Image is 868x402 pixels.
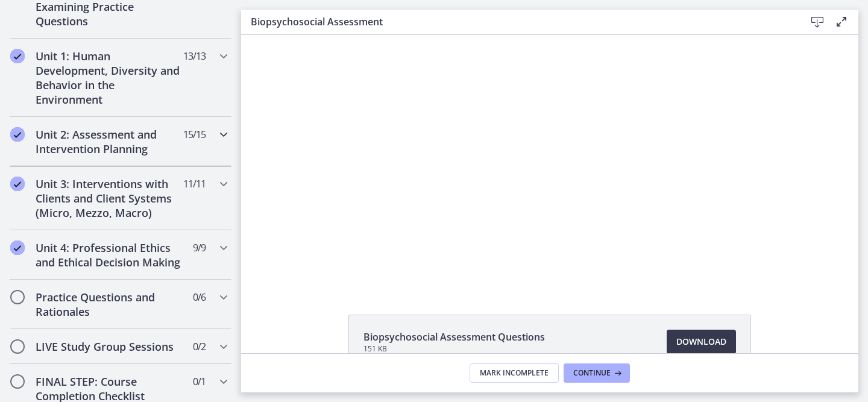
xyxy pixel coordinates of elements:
[193,339,206,354] span: 0 / 2
[676,334,726,349] span: Download
[36,127,183,156] h2: Unit 2: Assessment and Intervention Planning
[10,127,25,142] i: Completed
[193,374,206,389] span: 0 / 1
[251,14,786,29] h3: Biopsychosocial Assessment
[470,363,559,383] button: Mark Incomplete
[573,368,611,378] span: Continue
[36,49,183,107] h2: Unit 1: Human Development, Diversity and Behavior in the Environment
[36,240,183,269] h2: Unit 4: Professional Ethics and Ethical Decision Making
[480,368,549,378] span: Mark Incomplete
[10,177,25,191] i: Completed
[10,49,25,63] i: Completed
[183,127,206,142] span: 15 / 15
[564,363,630,383] button: Continue
[36,339,183,354] h2: LIVE Study Group Sessions
[241,35,858,287] iframe: Video Lesson
[363,330,545,344] span: Biopsychosocial Assessment Questions
[36,290,183,319] h2: Practice Questions and Rationales
[183,177,206,191] span: 11 / 11
[363,344,545,354] span: 151 KB
[193,240,206,255] span: 9 / 9
[183,49,206,63] span: 13 / 13
[193,290,206,304] span: 0 / 6
[667,330,736,354] a: Download
[10,240,25,255] i: Completed
[36,177,183,220] h2: Unit 3: Interventions with Clients and Client Systems (Micro, Mezzo, Macro)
